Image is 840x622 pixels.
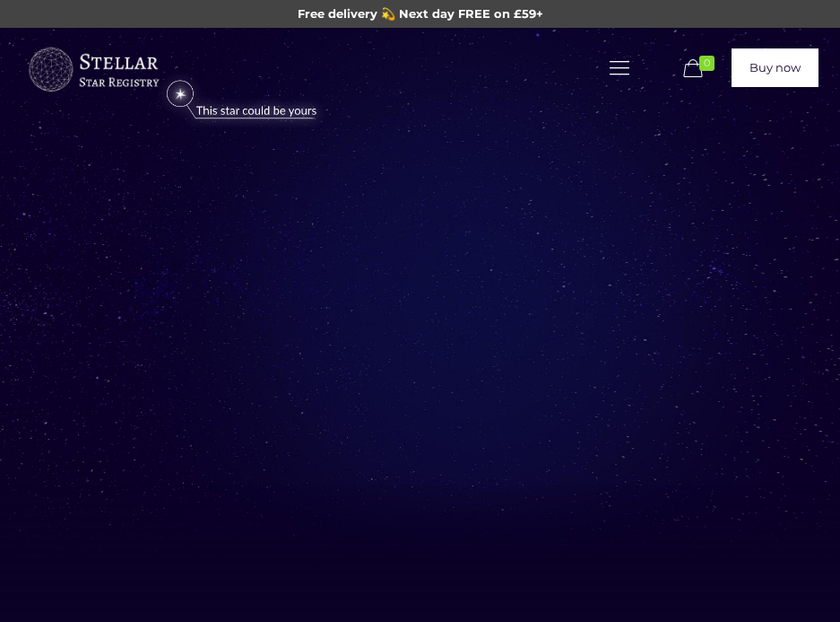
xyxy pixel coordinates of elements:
[680,58,723,80] a: 0
[26,28,160,109] a: Buy a Star
[26,43,160,97] img: buyastar-logo-transparent
[732,48,818,87] a: Buy now
[298,6,543,21] span: Free delivery 💫 Next day FREE on £59+
[699,56,714,71] span: 0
